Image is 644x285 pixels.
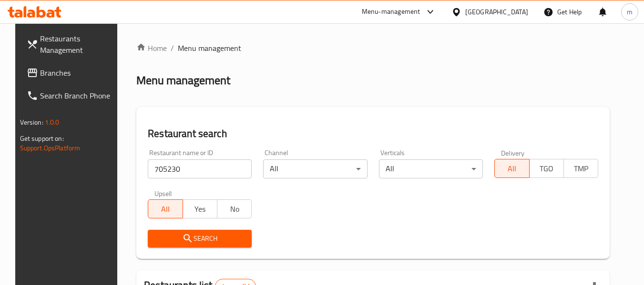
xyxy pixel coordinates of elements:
[187,202,214,216] span: Yes
[136,42,167,54] a: Home
[155,233,244,245] span: Search
[499,162,525,176] span: All
[148,127,598,141] h2: Restaurant search
[19,61,123,84] a: Branches
[136,42,610,54] nav: breadcrumb
[563,159,598,178] button: TMP
[465,7,528,17] div: [GEOGRAPHIC_DATA]
[136,73,230,88] h2: Menu management
[529,159,564,178] button: TGO
[362,6,420,18] div: Menu-management
[379,159,483,178] div: All
[20,116,43,128] span: Version:
[40,90,115,101] span: Search Branch Phone
[148,159,252,178] input: Search for restaurant name or ID..
[19,84,123,107] a: Search Branch Phone
[152,202,179,216] span: All
[494,159,529,178] button: All
[501,149,525,156] label: Delivery
[19,27,123,61] a: Restaurants Management
[20,142,81,154] a: Support.OpsPlatform
[171,42,174,54] li: /
[221,202,248,216] span: No
[45,116,60,128] span: 1.0.0
[40,67,115,79] span: Branches
[40,33,115,56] span: Restaurants Management
[627,7,633,17] span: m
[533,162,560,176] span: TGO
[20,132,64,145] span: Get support on:
[154,190,172,197] label: Upsell
[263,159,367,178] div: All
[148,199,183,218] button: All
[568,162,594,176] span: TMP
[217,199,252,218] button: No
[183,199,217,218] button: Yes
[178,42,241,54] span: Menu management
[148,230,252,247] button: Search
